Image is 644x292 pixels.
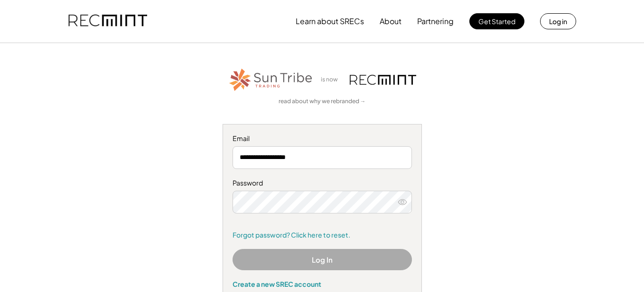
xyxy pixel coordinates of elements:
[279,97,366,106] a: read about why we rebranded →
[233,230,412,240] a: Forgot password? Click here to reset.
[350,75,416,85] img: recmint-logotype%403x.png
[380,12,401,31] button: About
[417,12,454,31] button: Partnering
[68,5,147,37] img: recmint-logotype%403x.png
[228,67,314,93] img: STT_Horizontal_Logo%2B-%2BColor.png
[233,280,412,288] div: Create a new SREC account
[318,76,345,84] div: is now
[233,249,412,270] button: Log In
[233,178,412,188] div: Password
[233,134,412,143] div: Email
[540,13,576,29] button: Log in
[296,12,364,31] button: Learn about SRECs
[469,13,524,29] button: Get Started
